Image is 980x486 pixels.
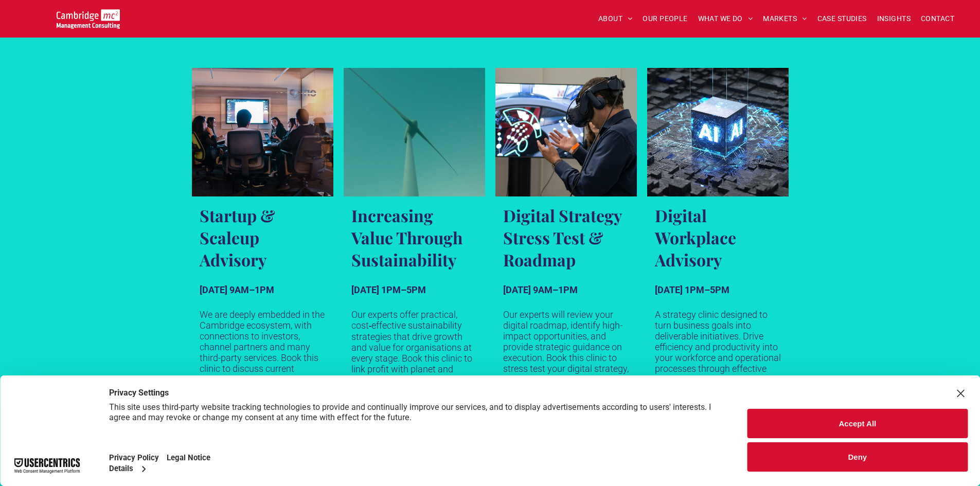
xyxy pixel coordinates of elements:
[916,11,959,27] a: CONTACT
[351,309,477,396] p: Our experts offer practical, cost‑effective sustainability strategies that drive growth and value...
[351,284,426,295] strong: [DATE] 1PM–5PM
[647,68,789,196] a: Futuristic cube on a tech background with the words 'AI' in neon glow
[503,309,629,395] p: Our experts will review your digital roadmap, identify high-impact opportunities, and provide str...
[57,11,120,22] a: Your Business Transformed | Cambridge Management Consulting
[200,204,326,271] h3: Startup & Scaleup Advisory
[758,11,812,27] a: MARKETS
[593,11,638,27] a: ABOUT
[655,284,729,295] strong: [DATE] 1PM–5PM
[344,68,485,196] a: Near shot of a wind turbine against a dark blue sky
[872,11,916,27] a: INSIGHTS
[192,68,333,196] a: A group of executives huddled around a desk discussing business
[200,284,274,295] strong: [DATE] 9AM–1PM
[351,204,477,271] h3: Increasing Value Through Sustainability
[812,11,872,27] a: CASE STUDIES
[637,11,692,27] a: OUR PEOPLE
[503,284,578,295] strong: [DATE] 9AM–1PM
[503,204,629,271] h3: Digital Strategy Stress Test & Roadmap
[693,11,758,27] a: WHAT WE DO
[495,68,637,196] a: Middle-aged man wearing VR headset interacts infront of a tech dashboard
[655,309,781,395] p: A strategy clinic designed to turn business goals into deliverable initiatives. Drive efficiency ...
[57,9,120,29] img: Go to Homepage
[200,309,326,395] p: We are deeply embedded in the Cambridge ecosystem, with connections to investors, channel partner...
[655,204,781,271] h3: Digital Workplace Advisory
